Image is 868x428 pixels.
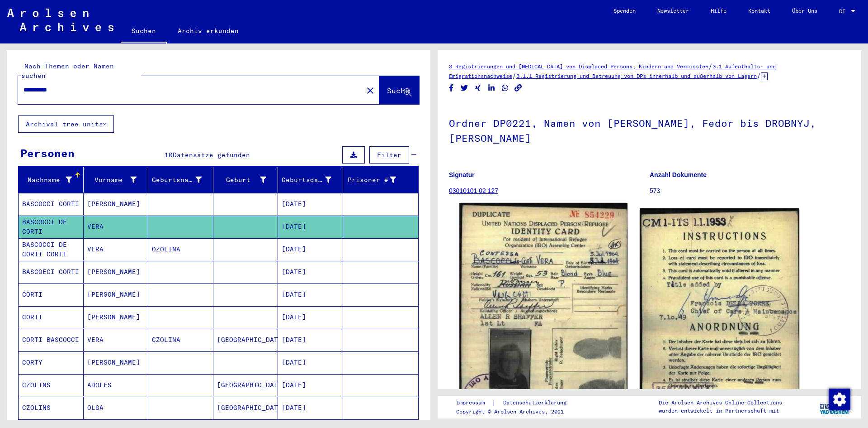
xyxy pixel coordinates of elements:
mat-cell: CORTI [19,306,84,328]
mat-cell: [DATE] [278,193,343,215]
button: Share on Twitter [460,82,469,94]
button: Filter [369,146,409,164]
mat-header-cell: Geburt‏ [213,167,278,192]
mat-cell: [PERSON_NAME] [84,261,149,283]
span: / [757,72,761,80]
img: Zustimmung ändern [829,389,850,410]
div: Personen [20,145,75,161]
div: Geburtsname [152,175,202,185]
mat-cell: [PERSON_NAME] [84,351,149,374]
mat-cell: [DATE] [278,351,343,374]
button: Share on WhatsApp [500,82,510,94]
mat-cell: VERA [84,216,149,238]
mat-cell: VERA [84,329,149,351]
div: Geburtsdatum [282,173,343,187]
mat-header-cell: Geburtsname [148,167,213,192]
mat-cell: CZOLINS [19,374,84,396]
mat-cell: [DATE] [278,306,343,328]
span: Suche [387,86,410,95]
mat-cell: [DATE] [278,374,343,396]
mat-cell: CZOLINS [19,397,84,419]
mat-cell: [GEOGRAPHIC_DATA] [213,397,278,419]
button: Share on LinkedIn [487,82,496,94]
div: Geburtsdatum [282,175,331,185]
mat-cell: [PERSON_NAME] [84,306,149,328]
div: Vorname [87,173,148,187]
a: Suchen [121,20,167,43]
a: Datenschutzerklärung [496,398,577,408]
mat-cell: BASCOCCI DE CORTI [19,216,84,238]
img: yv_logo.png [818,395,852,418]
a: Archiv erkunden [167,20,250,42]
button: Clear [361,81,379,99]
mat-cell: [DATE] [278,284,343,306]
mat-cell: [GEOGRAPHIC_DATA] [213,374,278,396]
div: Prisoner # [347,173,408,187]
b: Signatur [449,171,475,178]
button: Suche [379,76,419,104]
mat-cell: [DATE] [278,238,343,260]
mat-cell: VERA [84,238,149,260]
p: Copyright © Arolsen Archives, 2021 [456,408,577,416]
img: 002.jpg [640,208,800,419]
mat-cell: CORTI BASCOCCI [19,329,84,351]
span: Datensätze gefunden [173,151,250,159]
a: 3.1.1 Registrierung und Betreuung von DPs innerhalb und außerhalb von Lagern [516,72,757,79]
mat-icon: close [365,85,376,96]
h1: Ordner DP0221, Namen von [PERSON_NAME], Fedor bis DROBNYJ, [PERSON_NAME] [449,102,850,157]
mat-label: Nach Themen oder Namen suchen [21,62,114,80]
mat-cell: BASCOCCI DE CORTI CORTI [19,238,84,260]
mat-cell: [PERSON_NAME] [84,193,149,215]
mat-cell: CZOLINA [148,329,213,351]
button: Share on Xing [473,82,483,94]
div: Nachname [22,173,83,187]
mat-cell: BASCOCCI CORTI [19,193,84,215]
mat-cell: [PERSON_NAME] [84,284,149,306]
a: 3 Registrierungen und [MEDICAL_DATA] von Displaced Persons, Kindern und Vermissten [449,63,708,70]
a: 03010101 02 127 [449,187,498,194]
mat-cell: [DATE] [278,397,343,419]
span: / [708,62,712,70]
img: Arolsen_neg.svg [7,9,113,31]
button: Copy link [514,82,523,94]
span: 10 [165,151,173,159]
div: Prisoner # [347,175,396,185]
button: Share on Facebook [447,82,456,94]
mat-header-cell: Nachname [19,167,84,192]
mat-cell: [DATE] [278,216,343,238]
div: Geburt‏ [217,175,267,185]
div: Geburt‏ [217,173,278,187]
div: Vorname [87,175,137,185]
b: Anzahl Dokumente [650,171,707,178]
mat-cell: [DATE] [278,261,343,283]
mat-cell: [GEOGRAPHIC_DATA] [213,329,278,351]
mat-cell: BASCOECI CORTI [19,261,84,283]
a: Impressum [456,398,492,408]
span: / [512,72,516,80]
span: Filter [377,151,401,159]
mat-cell: OZOLINA [148,238,213,260]
mat-cell: CORTY [19,351,84,374]
mat-header-cell: Geburtsdatum [278,167,343,192]
mat-cell: [DATE] [278,329,343,351]
div: Geburtsname [152,173,213,187]
button: Archival tree units [18,115,114,133]
p: 573 [650,186,850,196]
div: Nachname [22,175,72,185]
mat-cell: OLGA [84,397,149,419]
p: Die Arolsen Archives Online-Collections [659,399,782,407]
span: DE [839,8,849,14]
mat-cell: ADOLFS [84,374,149,396]
div: | [456,398,577,408]
img: 001.jpg [459,203,627,424]
mat-header-cell: Vorname [84,167,149,192]
p: wurden entwickelt in Partnerschaft mit [659,407,782,415]
mat-header-cell: Prisoner # [343,167,419,192]
mat-cell: CORTI [19,284,84,306]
